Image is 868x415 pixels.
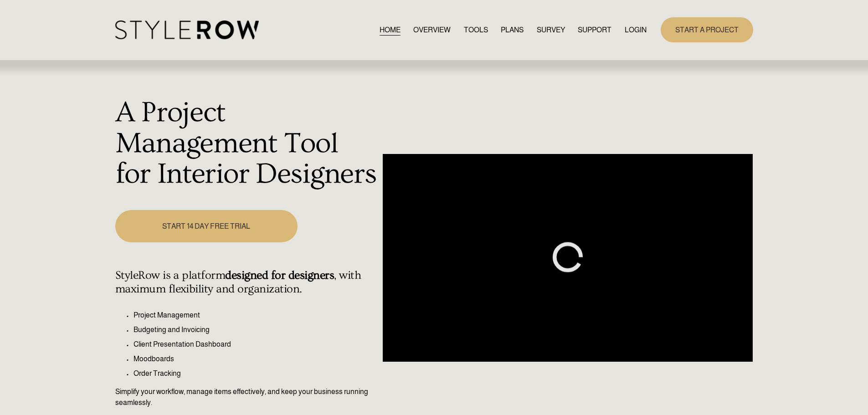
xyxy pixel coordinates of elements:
p: Order Tracking [134,368,378,379]
p: Simplify your workflow, manage items effectively, and keep your business running seamlessly. [115,386,378,408]
p: Project Management [134,310,378,321]
h4: StyleRow is a platform , with maximum flexibility and organization. [115,269,378,296]
a: OVERVIEW [413,24,451,36]
a: HOME [380,24,401,36]
a: TOOLS [464,24,488,36]
h1: A Project Management Tool for Interior Designers [115,97,378,190]
p: Budgeting and Invoicing [134,324,378,335]
p: Moodboards [134,354,378,364]
a: LOGIN [625,24,647,36]
a: SURVEY [537,24,565,36]
strong: designed for designers [225,269,334,282]
a: START 14 DAY FREE TRIAL [115,210,298,242]
span: SUPPORT [578,25,611,36]
a: folder dropdown [578,24,611,36]
a: PLANS [501,24,524,36]
img: StyleRow [115,20,259,39]
a: START A PROJECT [661,17,753,42]
p: Client Presentation Dashboard [134,339,378,350]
